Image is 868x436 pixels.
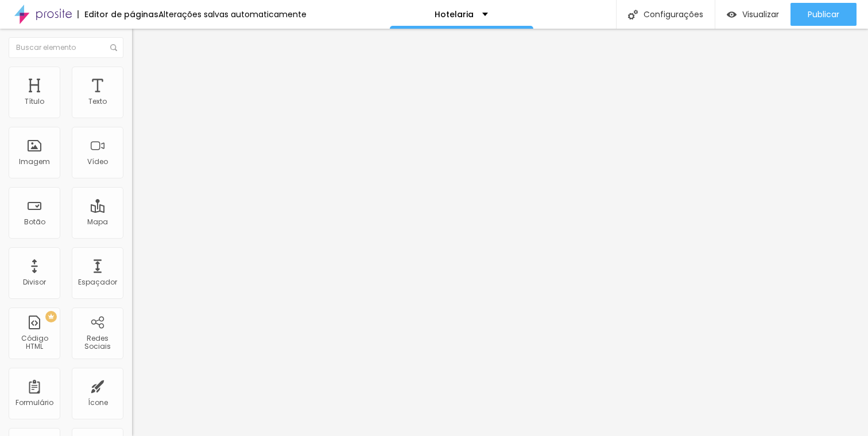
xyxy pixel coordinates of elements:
[21,333,48,351] font: Código HTML
[87,157,108,166] font: Vídeo
[628,10,638,20] img: Ícone
[78,277,117,287] font: Espaçador
[24,217,45,227] font: Botão
[87,217,108,227] font: Mapa
[808,9,839,20] font: Publicar
[84,9,158,20] font: Editor de páginas
[19,157,50,166] font: Imagem
[715,3,790,26] button: Visualizar
[88,96,107,106] font: Texto
[132,29,868,436] iframe: Editor
[9,37,123,58] input: Buscar elemento
[25,96,44,106] font: Título
[727,10,737,20] img: view-1.svg
[742,9,779,20] font: Visualizar
[790,3,857,26] button: Publicar
[15,398,53,407] font: Formulário
[88,398,108,407] font: Ícone
[84,333,111,351] font: Redes Sociais
[435,9,474,20] font: Hotelaria
[110,44,117,51] img: Ícone
[158,9,307,20] font: Alterações salvas automaticamente
[644,9,703,20] font: Configurações
[23,277,46,287] font: Divisor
